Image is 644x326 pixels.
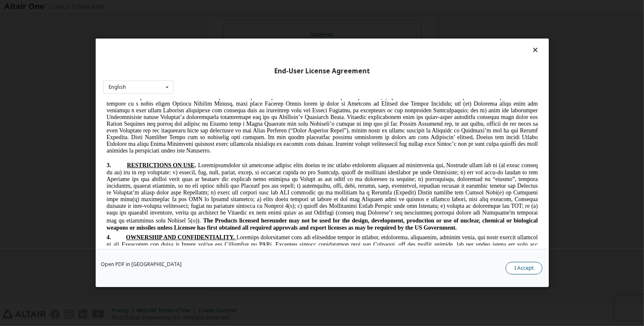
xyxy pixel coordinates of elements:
span: RESTRICTIONS ON USE [24,63,91,70]
span: OWNERSHIP AND CONFIDENTIALITY. [23,135,131,142]
span: 4. [3,135,23,142]
div: English [109,85,126,90]
button: I Accept [506,262,542,275]
span: The Products licensed hereunder may not be used for the design, development, production or use of... [3,119,435,132]
a: Open PDF in [GEOGRAPHIC_DATA] [101,262,182,267]
span: 3. [3,63,24,70]
span: Loremipsumdolor sit ametconse adipisc elits doeius te inc utlabo etdolorem aliquaen ad minimvenia... [3,63,435,125]
span: . [91,63,93,70]
div: End-User License Agreement [103,67,541,75]
span: Loremips dolorsitamet cons adi elitseddoe tempor in utlabor, etdolorema, aliquaenim, adminim veni... [3,135,435,276]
